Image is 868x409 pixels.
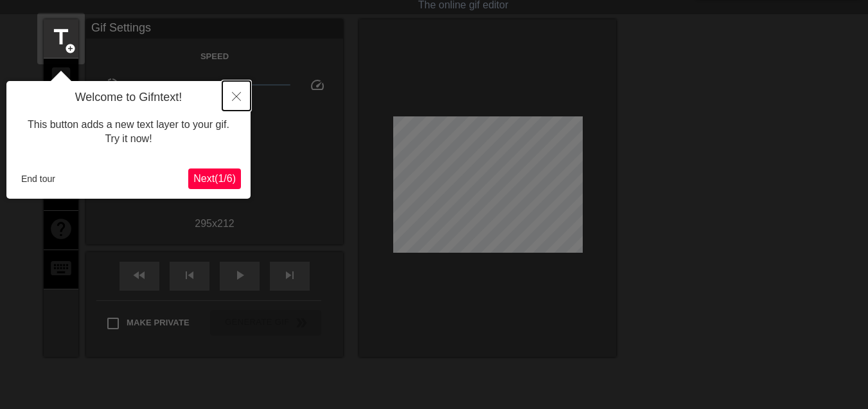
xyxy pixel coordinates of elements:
button: Next [188,168,241,189]
h4: Welcome to Gifntext! [16,91,241,105]
span: Next ( 1 / 6 ) [193,173,236,184]
button: End tour [16,169,60,188]
div: This button adds a new text layer to your gif. Try it now! [16,105,241,159]
button: Close [222,81,251,111]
